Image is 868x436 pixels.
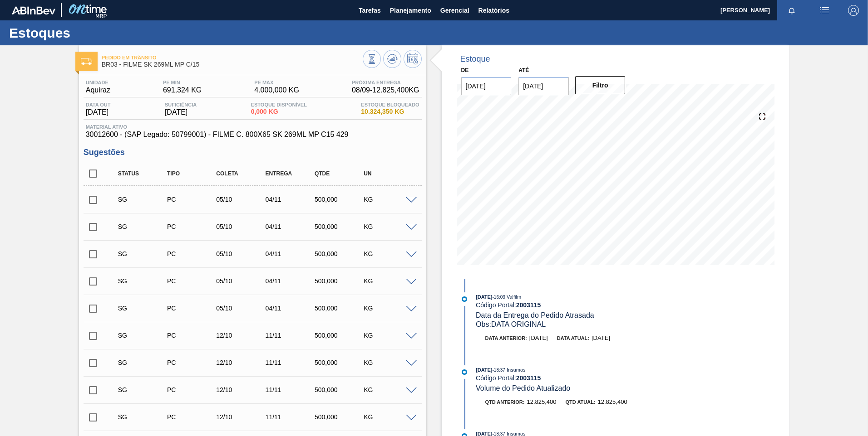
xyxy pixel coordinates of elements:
input: dd/mm/yyyy [461,77,512,95]
span: PE MAX [254,80,299,85]
div: Sugestão Criada [116,386,171,393]
div: Status [116,170,171,177]
div: KG [361,223,416,230]
div: Sugestão Criada [116,250,171,257]
span: Data da Entrega do Pedido Atrasada [476,311,594,319]
span: - 16:03 [493,295,505,300]
div: Entrega [263,170,318,177]
img: atual [462,369,467,375]
span: Material ativo [86,124,419,130]
div: Pedido de Compra [165,359,220,366]
div: 05/10/2025 [214,250,269,257]
h1: Estoques [9,28,170,38]
span: 30012600 - (SAP Legado: 50799001) - FILME C. 800X65 SK 269ML MP C15 429 [86,131,419,139]
span: Estoque Disponível [251,102,307,107]
span: Qtd anterior: [485,399,525,405]
div: KG [361,305,416,312]
h3: Sugestões [84,148,422,157]
div: 11/11/2025 [263,386,318,393]
span: Próxima Entrega [352,80,419,85]
div: Pedido de Compra [165,413,220,421]
div: KG [361,413,416,421]
span: Suficiência [165,102,197,107]
span: [DATE] [476,294,492,300]
span: Qtd atual: [566,399,596,405]
span: Pedido em Trânsito [102,55,363,60]
span: - 18:37 [493,368,505,373]
div: 500,000 [312,250,367,257]
span: Data atual: [557,335,589,341]
div: Sugestão Criada [116,223,171,230]
span: 12.825,400 [598,398,627,405]
label: Até [518,67,529,73]
span: Tarefas [359,5,381,16]
div: Sugestão Criada [116,332,171,339]
div: 12/10/2025 [214,359,269,366]
div: 04/11/2025 [263,305,318,312]
div: 05/10/2025 [214,277,269,285]
div: Sugestão Criada [116,277,171,285]
div: Estoque [460,54,490,64]
strong: 2003115 [516,301,541,309]
div: KG [361,196,416,203]
span: PE MIN [163,80,202,85]
div: 500,000 [312,359,367,366]
div: 05/10/2025 [214,305,269,312]
div: Pedido de Compra [165,386,220,393]
img: Ícone [81,58,92,65]
div: 11/11/2025 [263,332,318,339]
div: KG [361,277,416,285]
div: Pedido de Compra [165,305,220,312]
div: 12/10/2025 [214,413,269,421]
div: 11/11/2025 [263,413,318,421]
div: KG [361,250,416,257]
img: userActions [819,5,830,16]
div: Coleta [214,170,269,177]
span: Data anterior: [485,335,527,341]
div: 12/10/2025 [214,386,269,393]
div: 500,000 [312,277,367,285]
span: [DATE] [592,334,610,341]
div: Sugestão Criada [116,359,171,366]
div: 04/11/2025 [263,223,318,230]
div: Pedido de Compra [165,332,220,339]
span: 691,324 KG [163,86,202,94]
button: Atualizar Gráfico [383,50,401,68]
div: Sugestão Criada [116,305,171,312]
div: Código Portal: [476,374,691,382]
div: 04/11/2025 [263,277,318,285]
div: Qtde [312,170,367,177]
div: 500,000 [312,196,367,203]
span: Relatórios [478,5,509,16]
span: Gerencial [440,5,469,16]
div: Sugestão Criada [116,196,171,203]
img: Logout [848,5,859,16]
span: Obs: DATA ORIGINAL [476,320,546,328]
img: TNhmsLtSVTkK8tSr43FrP2fwEKptu5GPRR3wAAAABJRU5ErkJggg== [12,6,55,15]
span: Unidade [86,80,110,85]
div: 500,000 [312,413,367,421]
span: Estoque Bloqueado [361,102,419,107]
span: 12.825,400 [527,398,556,405]
div: KG [361,386,416,393]
span: 10.324,350 KG [361,108,419,115]
div: 12/10/2025 [214,332,269,339]
img: atual [462,296,467,302]
span: [DATE] [165,108,197,116]
div: 04/11/2025 [263,250,318,257]
div: Pedido de Compra [165,250,220,257]
div: 05/10/2025 [214,223,269,230]
div: Código Portal: [476,301,691,309]
span: Volume do Pedido Atualizado [476,384,570,392]
input: dd/mm/yyyy [518,77,569,95]
div: 05/10/2025 [214,196,269,203]
span: [DATE] [529,334,548,341]
span: [DATE] [86,108,111,116]
span: BR03 - FILME SK 269ML MP C/15 [102,61,363,68]
span: Planejamento [390,5,431,16]
div: 500,000 [312,332,367,339]
div: 11/11/2025 [263,359,318,366]
div: Pedido de Compra [165,277,220,285]
span: 0,000 KG [251,108,307,115]
div: Pedido de Compra [165,223,220,230]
